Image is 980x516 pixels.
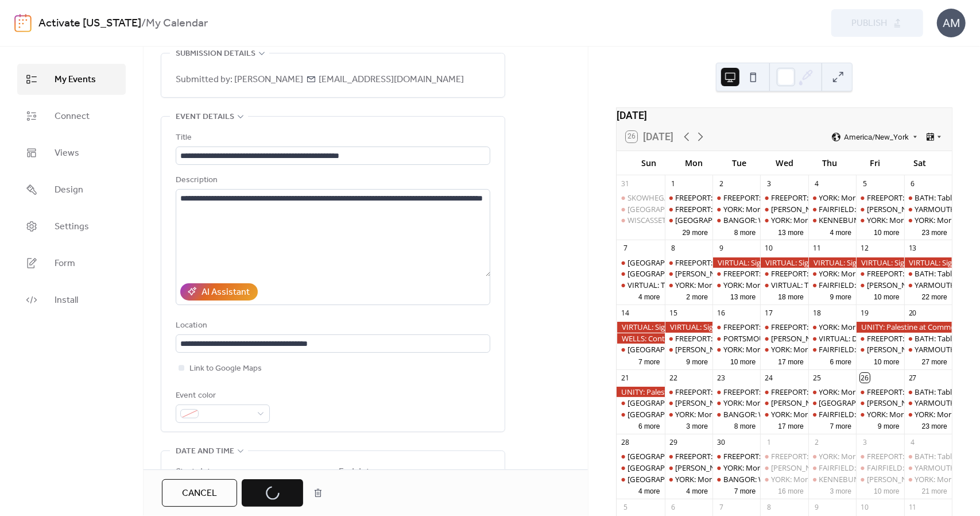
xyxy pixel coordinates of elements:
[202,286,250,299] div: AI Assistant
[771,387,900,397] div: FREEPORT: Visibility Brigade Standout
[716,151,762,175] div: Tue
[665,268,712,279] div: WELLS: NO I.C.E in Wells
[856,257,904,268] div: VIRTUAL: Sign the Petition to Kick ICE Out of Pease
[762,151,807,175] div: Wed
[760,463,808,473] div: WELLS: NO I.C.E in Wells
[712,268,760,279] div: FREEPORT: VISIBILITY FREEPORT Stand for Democracy!
[937,9,966,37] div: AM
[621,502,630,512] div: 5
[141,13,146,34] b: /
[808,474,856,484] div: KENNEBUNK: Stand Out
[826,291,857,302] button: 9 more
[856,215,904,225] div: YORK: Morning Resistance at Town Center
[627,215,854,225] div: WISCASSET: Community Stand Up - Being a Good Human Matters!
[617,215,664,225] div: WISCASSET: Community Stand Up - Being a Good Human Matters!
[681,291,712,302] button: 2 more
[904,280,952,290] div: YARMOUTH: Saturday Weekly Rally - Resist Hate - Support Democracy
[55,73,96,87] span: My Events
[904,463,952,473] div: YARMOUTH: Saturday Weekly Rally - Resist Hate - Support Democracy
[723,333,980,344] div: PORTSMOUTH [GEOGRAPHIC_DATA]: ICE Out of [PERSON_NAME], Visibility
[760,204,808,214] div: WELLS: NO I.C.E in Wells
[665,398,712,408] div: WELLS: NO I.C.E in Wells
[17,64,126,95] a: My Events
[808,192,856,203] div: YORK: Morning Resistance at Town Center
[726,291,760,302] button: 13 more
[712,280,760,290] div: YORK: Morning Resistance at Town Center
[860,438,870,448] div: 3
[856,398,904,408] div: WELLS: NO I.C.E in Wells
[860,309,870,318] div: 19
[621,179,630,188] div: 31
[856,204,904,214] div: WELLS: NO I.C.E in Wells
[627,268,873,279] div: [GEOGRAPHIC_DATA]: [PERSON_NAME][GEOGRAPHIC_DATA] Porchfest
[675,333,889,344] div: FREEPORT: AM and PM Visibility Bridge Brigade. Click for times!
[819,463,909,473] div: FAIRFIELD: Stop The Coup
[904,192,952,203] div: BATH: Tabling at the Bath Farmers Market
[917,291,952,302] button: 22 more
[176,389,268,403] div: Event color
[668,244,678,253] div: 8
[627,451,850,461] div: [GEOGRAPHIC_DATA]: Solidarity Flotilla for [GEOGRAPHIC_DATA]
[712,474,760,484] div: BANGOR: Weekly peaceful protest
[856,463,904,473] div: FAIRFIELD: Youth Voting Summit
[712,409,760,419] div: BANGOR: Weekly peaceful protest
[771,344,946,355] div: YORK: Morning Resistance at [GEOGRAPHIC_DATA]
[760,387,808,397] div: FREEPORT: Visibility Brigade Standout
[808,215,856,225] div: KENNEBUNK: Stand Out
[760,344,808,355] div: YORK: Morning Resistance at Town Center
[665,257,712,268] div: FREEPORT: AM and PM Visibility Bridge Brigade. Click for times!
[675,387,889,397] div: FREEPORT: AM and PM Visibility Bridge Brigade. Click for times!
[712,463,760,473] div: YORK: Morning Resistance at Town Center
[627,398,897,408] div: [GEOGRAPHIC_DATA]; Canvass with [US_STATE] Dems in [GEOGRAPHIC_DATA]
[908,244,917,253] div: 13
[844,133,909,141] span: America/New_York
[665,451,712,461] div: FREEPORT: AM and PM Visibility Bridge Brigade. Click for times!
[819,344,909,355] div: FAIRFIELD: Stop The Coup
[860,179,870,188] div: 5
[856,451,904,461] div: FREEPORT: AM and PM Rush Hour Brigade. Click for times!
[808,268,856,279] div: YORK: Morning Resistance at Town Center
[760,322,808,332] div: FREEPORT: Visibility Brigade Standout
[675,463,832,473] div: [PERSON_NAME]: NO I.C.E in [PERSON_NAME]
[873,420,904,431] button: 9 more
[771,322,900,332] div: FREEPORT: Visibility Brigade Standout
[808,257,856,268] div: VIRTUAL: Sign the Petition to Kick ICE Out of Pease
[723,192,911,203] div: FREEPORT: VISIBILITY FREEPORT Stand for Democracy!
[617,280,664,290] div: VIRTUAL: The Resistance Lab Organizing Training with Pramila Jayapal
[812,438,822,448] div: 2
[617,192,664,203] div: SKOWHEGAN: Central Maine Labor Council Day BBQ
[760,398,808,408] div: WELLS: NO I.C.E in Wells
[627,344,921,355] div: [GEOGRAPHIC_DATA]: SURJ Greater Portland Gathering (Showing up for Racial Justice)
[712,204,760,214] div: YORK: Morning Resistance at Town Center
[162,479,237,507] a: Cancel
[176,174,488,187] div: Description
[55,147,79,160] span: Views
[904,387,952,397] div: BATH: Tabling at the Bath Farmers Market
[668,438,678,448] div: 29
[773,485,808,496] button: 16 more
[730,420,761,431] button: 8 more
[712,333,760,344] div: PORTSMOUTH NH: ICE Out of Pease, Visibility
[860,373,870,383] div: 26
[723,204,898,214] div: YORK: Morning Resistance at [GEOGRAPHIC_DATA]
[760,409,808,419] div: YORK: Morning Resistance at Town Center
[869,485,904,496] button: 10 more
[627,204,827,214] div: [GEOGRAPHIC_DATA]: Support Palestine Weekly Standout
[675,474,850,484] div: YORK: Morning Resistance at [GEOGRAPHIC_DATA]
[917,485,952,496] button: 21 more
[723,280,898,290] div: YORK: Morning Resistance at [GEOGRAPHIC_DATA]
[617,398,664,408] div: PORTLAND; Canvass with Maine Dems in Portland
[826,420,857,431] button: 7 more
[808,204,856,214] div: FAIRFIELD: Stop The Coup
[773,420,808,431] button: 17 more
[712,398,760,408] div: YORK: Morning Resistance at Town Center
[665,344,712,355] div: WELLS: NO I.C.E in Wells
[808,451,856,461] div: YORK: Morning Resistance at Town Center
[678,226,712,237] button: 29 more
[897,151,943,175] div: Sat
[908,438,917,448] div: 4
[665,463,712,473] div: WELLS: NO I.C.E in Wells
[730,226,761,237] button: 8 more
[856,280,904,290] div: WELLS: NO I.C.E in Wells
[675,268,832,279] div: [PERSON_NAME]: NO I.C.E in [PERSON_NAME]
